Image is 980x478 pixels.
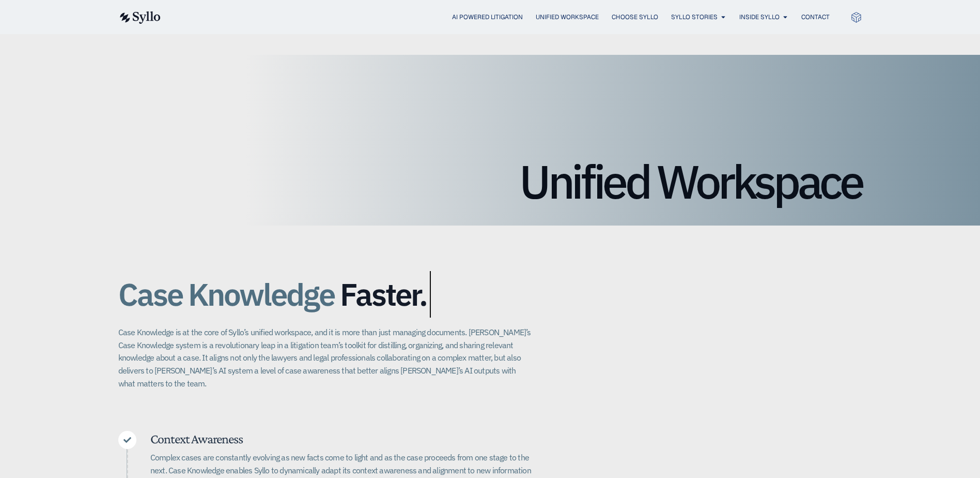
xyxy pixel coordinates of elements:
[536,12,599,22] a: Unified Workspace
[739,12,780,22] a: Inside Syllo
[452,12,523,22] a: AI Powered Litigation
[801,12,830,22] a: Contact
[118,271,334,318] span: Case Knowledge
[181,12,830,22] nav: Menu
[118,326,532,390] p: Case Knowledge is at the core of Syllo’s unified workspace, and it is more than just managing doc...
[612,12,658,22] a: Choose Syllo
[118,11,161,24] img: syllo
[150,431,532,447] h5: Context Awareness
[118,158,862,205] h1: Unified Workspace
[340,277,427,311] span: Faster.
[181,12,830,22] div: Menu Toggle
[671,12,718,22] a: Syllo Stories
